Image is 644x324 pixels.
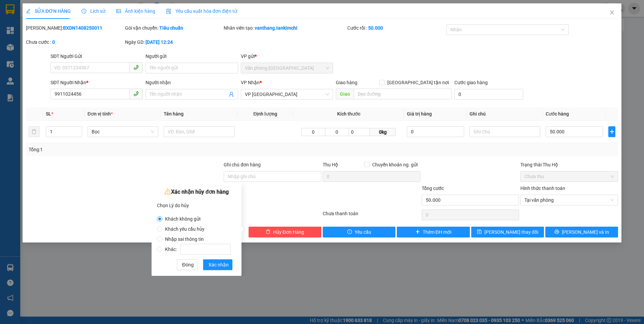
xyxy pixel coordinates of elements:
b: 0 [52,39,55,45]
span: Hủy Đơn Hàng [273,228,304,236]
span: [PERSON_NAME] và In [562,228,609,236]
span: SỬA ĐƠN HÀNG [26,8,71,14]
span: VP Nhận [241,80,260,85]
span: plus [609,129,615,134]
span: Ảnh kiện hàng [116,8,155,14]
button: plusThêm ĐH mới [397,227,470,237]
span: SL [46,111,51,117]
span: VP Mỹ Đình [245,89,329,99]
div: [PERSON_NAME]: [26,24,124,32]
span: plus [415,229,420,235]
span: Đơn vị tính [88,111,113,117]
b: BXDN1408250011 [63,25,102,31]
span: Khác: [162,247,233,252]
div: Chọn Lý do hủy [157,200,236,210]
button: delete [29,126,39,137]
span: Khách yêu cầu hủy [162,226,207,232]
button: plus [608,126,615,137]
span: Tổng cước [422,186,444,191]
span: Xác nhận [208,261,229,268]
input: D [301,128,325,136]
span: phone [133,65,139,70]
span: printer [554,229,559,235]
th: Ghi chú [467,107,543,121]
button: Đóng [177,259,197,270]
span: Khách không gửi [162,216,203,222]
b: Tiêu chuẩn [159,25,183,31]
span: Thêm ĐH mới [423,228,451,236]
div: SĐT Người Gửi [51,53,143,60]
button: Xác nhận [203,259,232,270]
input: Ghi chú đơn hàng [224,171,321,182]
span: save [477,229,482,235]
span: Đóng [182,261,194,268]
span: close [609,10,615,15]
span: Bọc [92,127,155,137]
span: Yêu cầu [355,228,371,236]
span: 0kg [370,128,396,136]
b: vanthang.tankimchi [255,25,297,31]
input: R [325,128,349,136]
button: printer[PERSON_NAME] và In [545,227,618,237]
button: Close [603,3,621,22]
span: [GEOGRAPHIC_DATA] tận nơi [385,79,452,86]
label: Hình thức thanh toán [520,186,565,191]
input: Dọc đường [354,89,452,99]
div: Chưa thanh toán [322,210,421,222]
span: Định lượng [253,111,277,117]
div: Người nhận [146,79,238,86]
div: VP gửi [241,53,333,60]
span: Chuyển khoản ng. gửi [369,161,420,168]
span: Giao [336,89,354,99]
div: Tổng: 1 [29,146,249,153]
b: 50.000 [368,25,383,31]
span: Kích thước [337,111,360,117]
span: Thu Hộ [323,162,338,167]
div: Trạng thái Thu Hộ [520,161,618,168]
span: Nhập sai thông tin [162,236,206,242]
span: Tại văn phòng [524,195,614,205]
span: [PERSON_NAME] thay đổi [484,228,538,236]
img: icon [166,9,171,14]
div: Cước rồi : [347,24,445,32]
div: Nhân viên tạo: [224,24,346,32]
span: user-add [229,92,234,97]
span: Văn phòng Đà Nẵng [245,63,329,73]
div: Chưa cước : [26,38,124,46]
span: Cước hàng [546,111,569,117]
span: Yêu cầu xuất hóa đơn điện tử [166,8,237,14]
input: C [348,128,370,136]
span: exclamation-circle [347,229,352,235]
span: warning [164,188,171,195]
span: picture [116,9,121,13]
button: deleteHủy Đơn Hàng [249,227,321,237]
input: VD: Bàn, Ghế [164,126,235,137]
span: Lịch sử [82,8,105,14]
span: edit [26,9,31,13]
button: exclamation-circleYêu cầu [323,227,395,237]
label: Cước giao hàng [454,80,488,85]
div: Người gửi [146,53,238,60]
span: Chưa thu [524,171,614,182]
button: save[PERSON_NAME] thay đổi [471,227,544,237]
div: Gói vận chuyển: [125,24,223,32]
span: delete [266,229,270,235]
label: Ghi chú đơn hàng [224,162,261,167]
span: Giá trị hàng [407,111,432,117]
span: clock-circle [82,9,86,13]
span: Tên hàng [164,111,184,117]
input: Khác: [180,244,231,255]
div: Ngày GD: [125,38,223,46]
input: Ghi Chú [470,126,541,137]
span: Giao hàng [336,80,357,85]
span: phone [133,91,139,96]
b: [DATE] 12:24 [146,39,173,45]
div: Xác nhận hủy đơn hàng [157,187,236,197]
input: Cước giao hàng [454,89,523,100]
div: SĐT Người Nhận [51,79,143,86]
